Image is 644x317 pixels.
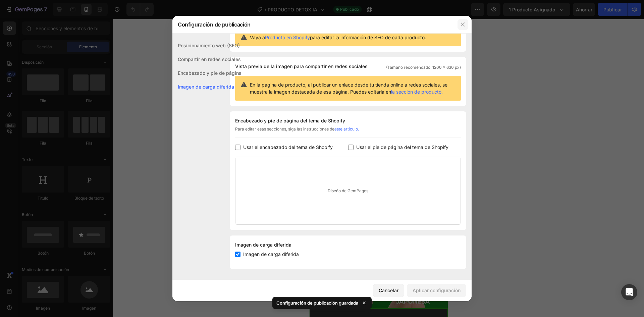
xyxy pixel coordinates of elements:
a: este artículo. [334,126,359,131]
font: Para editar esas secciones, siga las instrucciones de [235,126,334,131]
font: Usar el encabezado del tema de Shopify [243,144,333,150]
font: Posicionamiento web (SEO) [178,43,240,48]
font: Pixel 7 [40,4,53,9]
font: para editar la información de SEO de cada producto. [310,35,426,40]
font: Compartir en redes sociales [178,56,241,62]
font: Encabezado y pie de página del tema de Shopify [235,118,345,123]
font: ( [53,4,54,9]
font: Cancelar [379,287,398,293]
font: Imagen de carga diferida [243,251,299,257]
font: Vista previa de la imagen para compartir en redes sociales [235,63,368,69]
font: Encabezado y pie de página [178,70,241,76]
font: (Tamaño recomendado: 1200 x 630 px) [386,65,461,70]
font: píxeles) [62,4,78,9]
font: Imagen de carga diferida [235,242,291,248]
font: Usar el pie de página del tema de Shopify [356,144,448,150]
button: Cancelar [373,284,404,297]
font: Vaya a [250,35,265,40]
font: Aplicar configuración [413,287,461,293]
a: Producto en Shopify [265,35,310,40]
div: Abrir Intercom Messenger [621,284,637,300]
font: Diseño de GemPages [328,188,368,193]
font: 412 [54,4,62,9]
button: Aplicar configuración [407,284,466,297]
font: Configuración de publicación guardada [276,300,358,306]
font: En la página de producto, al publicar un enlace desde tu tienda online a redes sociales, se muest... [250,82,447,95]
a: la sección de producto. [391,89,443,95]
font: Configuración de publicación [178,21,251,28]
font: Imagen de carga diferida [178,84,234,90]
